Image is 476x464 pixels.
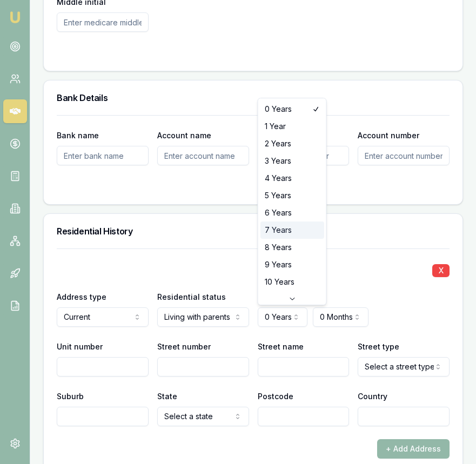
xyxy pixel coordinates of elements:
span: 0 Years [265,104,292,115]
span: 3 Years [265,156,291,166]
span: 4 Years [265,173,292,184]
span: 6 Years [265,207,292,218]
span: 10 Years [265,277,294,287]
span: 8 Years [265,242,292,253]
span: 5 Years [265,190,291,201]
span: 2 Years [265,138,291,149]
span: 7 Years [265,225,292,236]
span: 1 Year [265,121,286,132]
span: 9 Years [265,259,292,270]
